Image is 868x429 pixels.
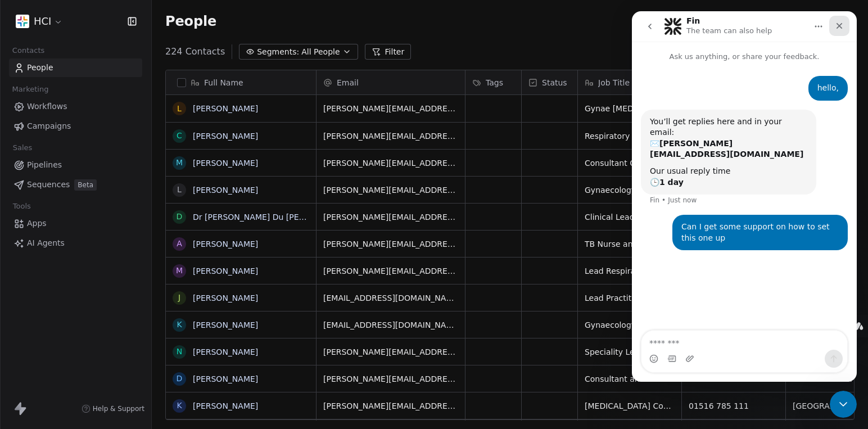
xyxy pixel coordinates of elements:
[9,97,142,116] a: Workflows
[27,120,71,132] span: Campaigns
[578,70,681,94] div: Job Title
[9,234,142,252] a: AI Agents
[193,320,258,329] a: [PERSON_NAME]
[178,292,180,304] div: J
[165,45,225,58] span: 224 Contacts
[323,292,458,304] span: [EMAIL_ADDRESS][DOMAIN_NAME]
[9,175,142,194] a: SequencesBeta
[830,391,857,418] iframe: Intercom live chat
[323,238,458,250] span: [PERSON_NAME][EMAIL_ADDRESS][DOMAIN_NAME]
[585,292,675,304] span: Lead Practitioner Respiratory
[27,179,70,191] span: Sequences
[34,14,51,29] span: HCI
[585,373,675,385] span: Consultant and Clinical Lead - Gynaecology
[323,184,458,196] span: [PERSON_NAME][EMAIL_ADDRESS][PERSON_NAME][DOMAIN_NAME]
[13,12,65,31] button: HCI
[9,58,142,77] a: People
[204,77,243,88] span: Full Name
[177,184,182,196] div: L
[585,238,675,250] span: TB Nurse and Respiratory Team Leader
[323,400,458,412] span: [PERSON_NAME][EMAIL_ADDRESS][DOMAIN_NAME]
[522,70,577,94] div: Status
[9,156,142,174] a: Pipelines
[323,157,458,169] span: [PERSON_NAME][EMAIL_ADDRESS][DOMAIN_NAME]
[7,81,53,98] span: Marketing
[177,400,182,412] div: K
[585,211,675,223] span: Clinical Lead for Respiratory Medicine
[193,267,258,276] a: [PERSON_NAME]
[585,265,675,277] span: Lead Respiratory Physiologist
[8,139,37,156] span: Sales
[193,104,258,113] a: [PERSON_NAME]
[689,400,779,412] span: 01516 785 111
[257,46,299,58] span: Segments:
[16,15,29,28] img: images%20(5).png
[177,103,182,115] div: L
[323,373,458,385] span: [PERSON_NAME][EMAIL_ADDRESS][DOMAIN_NAME]
[585,400,675,412] span: [MEDICAL_DATA] Consultant
[9,214,142,233] a: Apps
[27,62,53,74] span: People
[193,293,258,302] a: [PERSON_NAME]
[632,11,857,382] iframe: Intercom live chat
[177,319,182,331] div: K
[176,265,183,277] div: M
[193,159,258,168] a: [PERSON_NAME]
[7,42,49,59] span: Contacts
[27,101,67,112] span: Workflows
[585,346,675,358] span: Speciality Lead - Obstetrics & Gynaecology
[193,213,351,222] a: Dr [PERSON_NAME] Du [PERSON_NAME]
[323,130,458,142] span: [PERSON_NAME][EMAIL_ADDRESS][DOMAIN_NAME]
[177,130,182,142] div: C
[8,198,35,215] span: Tools
[323,103,458,114] span: [PERSON_NAME][EMAIL_ADDRESS][DOMAIN_NAME]
[465,70,521,94] div: Tags
[542,77,567,88] span: Status
[166,70,316,94] div: Full Name
[323,319,458,331] span: [EMAIL_ADDRESS][DOMAIN_NAME]
[365,44,412,60] button: Filter
[323,265,458,277] span: [PERSON_NAME][EMAIL_ADDRESS][PERSON_NAME][DOMAIN_NAME]
[486,77,503,88] span: Tags
[585,157,675,169] span: Consultant Obstetrician & Gynaecologist
[585,319,675,331] span: Gynaecology and Breast Outpatient Manager
[193,240,258,249] a: [PERSON_NAME]
[176,157,183,169] div: M
[317,70,465,94] div: Email
[301,46,340,58] span: All People
[193,374,258,383] a: [PERSON_NAME]
[585,103,675,114] span: Gynae [MEDICAL_DATA] Clinical Nurse Specialist Team Leader
[177,211,183,223] div: D
[27,237,65,249] span: AI Agents
[93,404,144,413] span: Help & Support
[193,132,258,141] a: [PERSON_NAME]
[27,218,47,229] span: Apps
[585,130,675,142] span: Respiratory Physician and Clinical Lead
[166,95,317,421] div: grid
[74,179,97,191] span: Beta
[82,404,144,413] a: Help & Support
[177,238,182,250] div: A
[323,211,458,223] span: [PERSON_NAME][EMAIL_ADDRESS][PERSON_NAME][DOMAIN_NAME]
[585,184,675,196] span: Gynaecology Services Manager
